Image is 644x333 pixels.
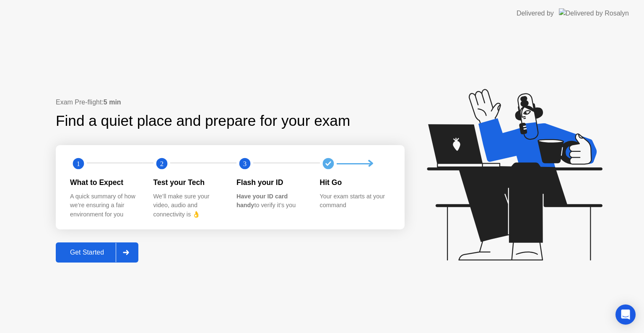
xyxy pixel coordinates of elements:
button: Get Started [56,242,138,263]
div: Open Intercom Messenger [615,304,636,325]
div: Exam Pre-flight: [56,97,405,107]
b: 5 min [104,99,121,106]
div: We’ll make sure your video, audio and connectivity is 👌 [153,192,223,219]
img: Delivered by Rosalyn [559,8,629,18]
div: A quick summary of how we’re ensuring a fair environment for you [70,192,140,219]
div: Test your Tech [153,177,223,188]
text: 1 [77,160,80,168]
div: Flash your ID [236,177,306,188]
div: Get Started [58,249,116,256]
div: What to Expect [70,177,140,188]
div: Delivered by [517,8,554,18]
text: 2 [160,160,163,168]
div: Your exam starts at your command [320,192,390,210]
div: to verify it’s you [236,192,306,210]
b: Have your ID card handy [236,193,288,209]
div: Hit Go [320,177,390,188]
text: 3 [243,160,247,168]
div: Find a quiet place and prepare for your exam [56,110,351,132]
